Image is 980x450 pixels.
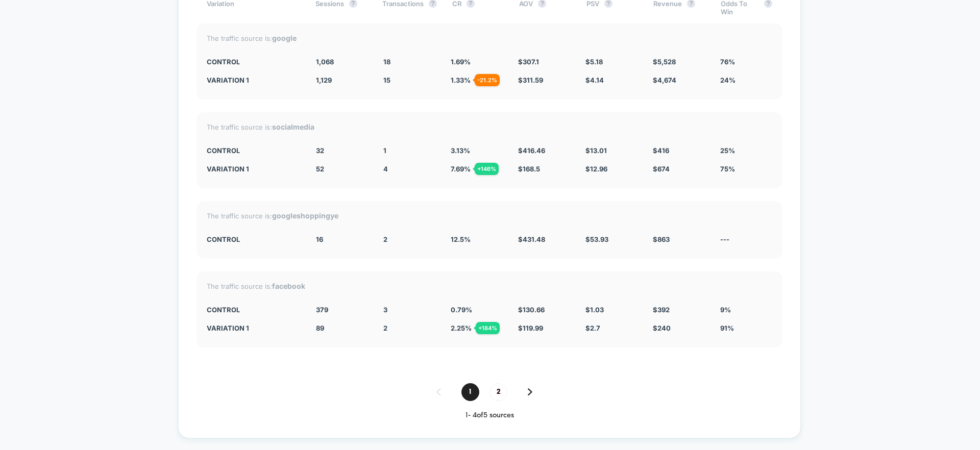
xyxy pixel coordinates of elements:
strong: socialmedia [272,122,314,131]
span: 2 [383,235,387,243]
span: 3.13 % [451,146,470,155]
span: $ 240 [653,324,671,332]
span: $ 392 [653,306,670,314]
span: 18 [383,58,390,66]
span: 1.69 % [451,58,471,66]
div: - 21.2 % [475,74,500,86]
div: Variation 1 [207,76,301,84]
span: 2.25 % [451,324,472,332]
div: The traffic source is: [207,282,772,290]
span: $ 4.14 [585,76,604,84]
strong: google [272,34,297,42]
strong: facebook [272,282,305,290]
div: CONTROL [207,306,301,314]
div: + 146 % [475,163,499,175]
span: 89 [316,324,324,332]
span: $ 416 [653,146,669,155]
span: $ 431.48 [518,235,545,243]
span: 12.5 % [451,235,471,243]
span: $ 311.59 [518,76,543,84]
div: The traffic source is: [207,34,772,42]
span: 52 [316,165,324,173]
span: 1 [383,146,386,155]
span: 2 [383,324,387,332]
span: $ 53.93 [585,235,608,243]
img: pagination forward [528,388,532,395]
span: $ 1.03 [585,306,604,314]
span: 3 [383,306,387,314]
span: $ 674 [653,165,670,173]
div: + 184 % [476,322,500,334]
div: 76% [720,58,772,66]
span: 0.79 % [451,306,472,314]
span: $ 130.66 [518,306,545,314]
div: The traffic source is: [207,122,772,131]
div: --- [720,235,772,243]
strong: googleshoppingye [272,211,338,220]
span: 2 [489,383,507,401]
span: $ 863 [653,235,670,243]
div: 24% [720,76,772,84]
span: $ 168.5 [518,165,540,173]
span: $ 12.96 [585,165,607,173]
span: $ 416.46 [518,146,545,155]
div: 9% [720,306,772,314]
span: 4 [383,165,388,173]
div: Variation 1 [207,165,301,173]
div: 25% [720,146,772,155]
span: 15 [383,76,390,84]
div: CONTROL [207,146,301,155]
span: 1.33 % [451,76,471,84]
span: $ 119.99 [518,324,543,332]
span: $ 4,674 [653,76,676,84]
div: CONTROL [207,58,301,66]
span: $ 307.1 [518,58,539,66]
span: 1,068 [316,58,334,66]
div: CONTROL [207,235,301,243]
span: 16 [316,235,323,243]
div: Variation 1 [207,324,301,332]
span: 32 [316,146,324,155]
span: $ 5.18 [585,58,603,66]
span: 1,129 [316,76,332,84]
div: 91% [720,324,772,332]
span: $ 5,528 [653,58,676,66]
span: 1 [461,383,479,401]
span: $ 2.7 [585,324,600,332]
div: 75% [720,165,772,173]
div: 1 - 4 of 5 sources [197,411,782,420]
span: 379 [316,306,328,314]
span: $ 13.01 [585,146,607,155]
div: The traffic source is: [207,211,772,220]
span: 7.69 % [451,165,471,173]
